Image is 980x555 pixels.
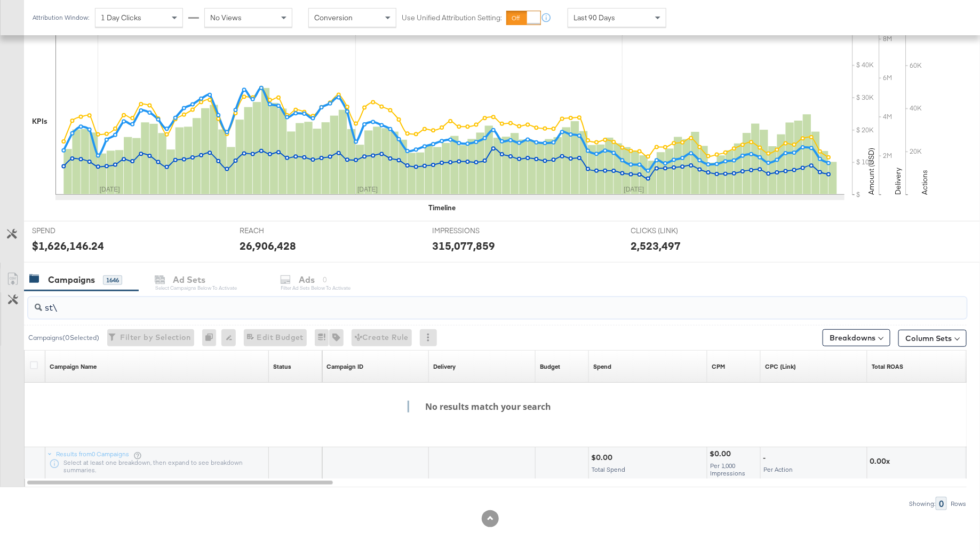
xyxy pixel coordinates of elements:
span: Conversion [314,13,353,22]
button: Column Sets [898,330,967,347]
div: Attribution Window: [32,14,90,21]
div: Delivery [433,362,456,371]
span: No Views [210,13,242,22]
a: The average cost you've paid to have 1,000 impressions of your ad. [712,362,725,371]
label: Use Unified Attribution Setting: [402,13,502,23]
button: Breakdowns [823,329,890,346]
div: Spend [593,362,611,371]
a: The average cost for each link click you've received from your ad. [765,362,796,371]
div: $1,626,146.24 [32,238,104,253]
div: CPM [712,362,725,371]
div: 26,906,428 [240,238,297,253]
input: Search Campaigns by Name, ID or Objective [42,293,881,314]
div: Showing: [909,500,936,508]
div: 0 [936,497,947,510]
a: The total amount spent to date. [593,362,611,371]
div: CPC (Link) [765,362,796,371]
div: Campaigns ( 0 Selected) [28,333,99,343]
span: REACH [240,226,320,236]
div: Campaign ID [326,362,363,371]
div: Rows [950,500,967,508]
div: Budget [540,362,560,371]
a: The maximum amount you're willing to spend on your ads, on average each day or over the lifetime ... [540,362,560,371]
span: IMPRESSIONS [432,226,512,236]
a: Shows the current state of your Ad Campaign. [273,362,291,371]
div: Status [273,362,291,371]
div: KPIs [32,116,47,126]
span: Last 90 Days [573,13,615,22]
text: Actions [920,170,929,195]
span: CLICKS (LINK) [631,226,711,236]
span: 1 Day Clicks [101,13,141,22]
a: Reflects the ability of your Ad Campaign to achieve delivery based on ad states, schedule and bud... [433,362,456,371]
text: Amount (USD) [866,148,876,195]
div: 1646 [103,275,122,285]
div: Campaign Name [50,362,97,371]
div: 2,523,497 [631,238,681,253]
h4: No results match your search [408,401,560,413]
div: 315,077,859 [432,238,495,253]
a: Your campaign ID. [326,362,363,371]
a: Total ROAS [872,362,903,371]
text: Delivery [893,168,903,195]
div: Timeline [428,203,456,213]
span: SPEND [32,226,112,236]
a: Your campaign name. [50,362,97,371]
div: Campaigns [48,274,95,286]
div: 0 [202,329,221,346]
